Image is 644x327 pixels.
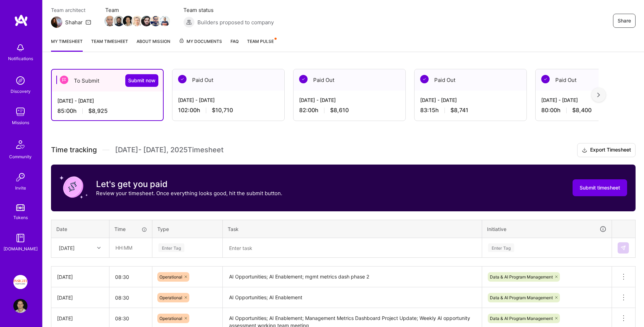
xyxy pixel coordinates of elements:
img: logo [14,14,28,27]
i: icon Download [582,147,587,154]
span: Data & AI Program Management [490,295,553,300]
img: discovery [13,73,27,88]
div: Notifications [8,55,33,62]
input: HH:MM [109,268,152,286]
span: Submit now [128,77,156,84]
img: Paid Out [420,75,429,83]
img: Team Member Avatar [150,16,161,26]
span: [DATE] - [DATE] , 2025 Timesheet [115,146,223,154]
input: HH:MM [110,238,152,257]
span: Operational [159,316,182,321]
a: Team Pulse [247,38,276,52]
a: Team Member Avatar [124,15,133,27]
span: $8,925 [88,107,108,115]
div: Enter Tag [488,242,514,253]
img: Team Architect [51,17,62,28]
span: Operational [159,274,182,280]
img: Paid Out [541,75,550,83]
textarea: AI Opportunities; AI Enablement [223,288,481,307]
span: Time tracking [51,146,97,154]
div: [DATE] - [DATE] [420,96,521,104]
img: Community [12,136,29,153]
img: right [597,92,600,97]
a: My timesheet [51,38,83,52]
img: Team Member Avatar [159,16,170,26]
span: $8,610 [330,107,349,114]
a: Team Member Avatar [151,15,160,27]
span: $8,741 [450,107,468,114]
img: Paid Out [178,75,187,83]
div: [DATE] [59,244,75,251]
div: Discovery [11,88,31,95]
i: icon Chevron [97,246,101,250]
th: Task [223,220,482,238]
img: Team Member Avatar [141,16,152,26]
div: 85:00 h [57,107,157,115]
a: FAQ [231,38,239,52]
p: Review your timesheet. Once everything looks good, hit the submit button. [96,190,282,197]
button: Share [613,14,636,28]
a: Team Member Avatar [133,15,142,27]
a: Team timesheet [91,38,128,52]
img: tokens [16,204,25,211]
div: [DATE] - [DATE] [57,97,157,104]
img: guide book [13,231,27,245]
span: Submit timesheet [580,184,620,191]
span: Builders proposed to company [197,19,274,26]
input: HH:MM [109,288,152,307]
button: Submit timesheet [573,179,627,196]
a: About Mission [137,38,170,52]
div: [DATE] - [DATE] [299,96,400,104]
img: coin [59,173,88,201]
div: [DATE] - [DATE] [541,96,642,104]
a: User Avatar [12,299,29,313]
div: Missions [12,119,29,126]
img: Builders proposed to company [183,17,195,28]
button: Export Timesheet [577,143,636,157]
span: Team [105,6,169,14]
div: [DATE] - [DATE] [178,96,279,104]
span: Team architect [51,6,91,14]
div: Invite [15,184,26,192]
span: $8,400 [572,107,592,114]
img: Team Member Avatar [123,16,133,26]
div: [DATE] [57,315,103,322]
span: Team status [183,6,274,14]
img: Invite [13,170,27,184]
div: Tokens [13,214,28,221]
img: Paid Out [299,75,308,83]
a: Team Member Avatar [114,15,124,27]
div: Enter Tag [158,242,184,253]
a: Team Member Avatar [105,15,114,27]
img: bell [13,41,27,55]
div: Time [114,225,147,233]
span: $10,710 [212,107,233,114]
img: Team Member Avatar [105,16,115,26]
th: Type [152,220,223,238]
div: To Submit [52,70,163,91]
span: Data & AI Program Management [490,316,553,321]
span: Team Pulse [247,39,274,44]
th: Date [51,220,109,238]
img: User Avatar [13,299,27,313]
i: icon Mail [86,19,91,25]
span: Share [618,17,631,24]
span: Operational [159,295,182,300]
img: Team Member Avatar [132,16,143,26]
a: My Documents [179,38,222,52]
h3: Let's get you paid [96,179,282,190]
textarea: AI Opportunities; AI Enablement; mgmt metrics dash phase 2 [223,267,481,287]
div: [DATE] [57,273,103,281]
div: Community [9,153,32,160]
span: My Documents [179,38,222,45]
img: teamwork [13,105,27,119]
div: Paid Out [172,69,284,91]
div: Paid Out [415,69,526,91]
div: Initiative [487,225,607,233]
div: Paid Out [293,69,405,91]
div: 80:00 h [541,107,642,114]
div: 82:00 h [299,107,400,114]
a: Team Member Avatar [160,15,169,27]
a: Insight Partners: Data & AI - Sourcing [12,275,29,289]
div: 102:00 h [178,107,279,114]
